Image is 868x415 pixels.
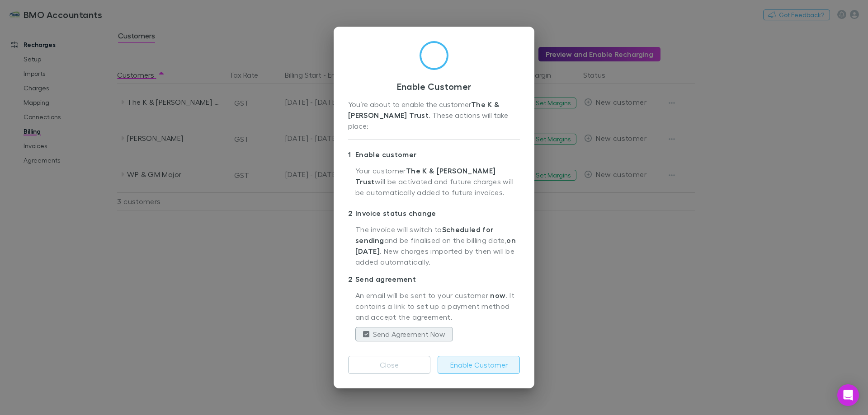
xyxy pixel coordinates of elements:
[348,147,520,162] p: Enable customer
[438,356,520,374] button: Enable Customer
[355,327,453,341] button: Send Agreement Now
[355,165,520,202] p: Your customer will be activated and future charges will be automatically added to future invoices.
[348,81,520,92] h3: Enable Customer
[373,329,445,340] label: Send Agreement Now
[348,149,355,160] div: 1
[355,290,520,323] p: An email will be sent to your customer . It contains a link to set up a payment method and accept...
[348,356,430,374] button: Close
[348,208,355,219] div: 2
[348,99,520,132] div: You’re about to enable the customer . These actions will take place:
[348,206,520,220] p: Invoice status change
[837,384,859,406] div: Open Intercom Messenger
[355,224,520,268] p: The invoice will switch to and be finalised on the billing date, . New charges imported by then w...
[348,274,355,284] div: 2
[348,272,520,286] p: Send agreement
[355,166,496,186] strong: The K & [PERSON_NAME] Trust
[490,291,505,300] strong: now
